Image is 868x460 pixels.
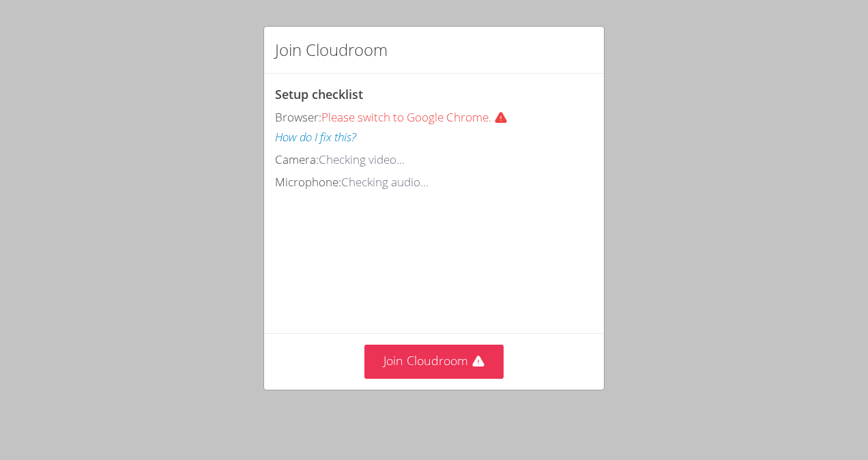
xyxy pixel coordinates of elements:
h2: Join Cloudroom [275,38,388,62]
span: Browser: [275,109,321,125]
button: Join Cloudroom [364,345,504,378]
span: Microphone: [275,174,341,190]
span: Camera: [275,152,319,167]
button: How do I fix this? [275,128,356,147]
span: Setup checklist [275,86,363,102]
span: Checking video... [319,152,405,167]
span: Checking audio... [341,174,429,190]
span: Please switch to Google Chrome. [321,109,513,125]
